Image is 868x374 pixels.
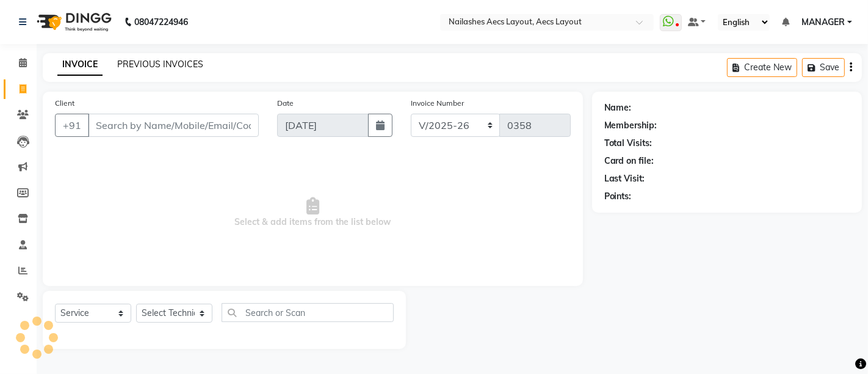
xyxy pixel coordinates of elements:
[411,98,464,109] label: Invoice Number
[604,101,632,114] div: Name:
[604,190,632,203] div: Points:
[604,172,645,185] div: Last Visit:
[604,137,653,150] div: Total Visits:
[117,59,203,70] a: PREVIOUS INVOICES
[802,58,845,77] button: Save
[134,5,188,39] b: 08047224946
[88,114,259,137] input: Search by Name/Mobile/Email/Code
[55,114,89,137] button: +91
[57,54,103,76] a: INVOICE
[222,303,394,322] input: Search or Scan
[31,5,115,39] img: logo
[727,58,797,77] button: Create New
[277,98,294,109] label: Date
[55,152,571,274] span: Select & add items from the list below
[604,119,657,132] div: Membership:
[801,16,845,29] span: MANAGER
[55,98,74,109] label: Client
[604,155,654,167] div: Card on file:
